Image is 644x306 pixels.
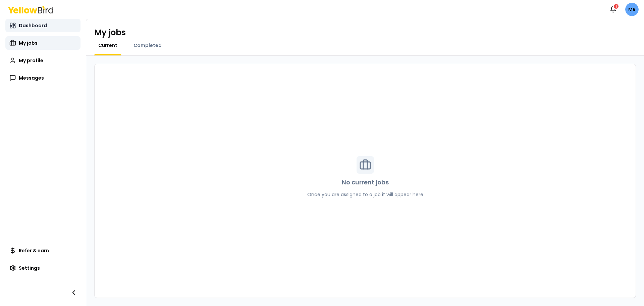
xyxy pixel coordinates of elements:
[94,42,121,49] a: Current
[342,178,389,187] p: No current jobs
[5,54,80,67] a: My profile
[19,40,38,46] span: My jobs
[19,247,49,254] span: Refer & earn
[94,27,126,38] h1: My jobs
[19,57,43,64] span: My profile
[19,75,44,81] span: Messages
[98,42,117,49] span: Current
[133,42,162,49] span: Completed
[307,191,423,198] p: Once you are assigned to a job it will appear here
[613,3,619,9] div: 1
[129,42,166,49] a: Completed
[625,3,639,16] span: MR
[5,244,80,257] a: Refer & earn
[5,36,80,50] a: My jobs
[5,19,80,32] a: Dashboard
[5,71,80,85] a: Messages
[19,22,47,29] span: Dashboard
[19,265,40,271] span: Settings
[606,3,620,16] button: 1
[5,261,80,275] a: Settings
